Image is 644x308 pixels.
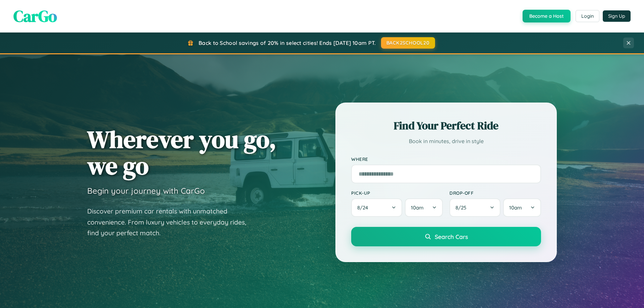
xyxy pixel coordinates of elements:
span: Back to School savings of 20% in select cities! Ends [DATE] 10am PT. [199,40,376,46]
button: 10am [503,198,541,217]
button: Login [576,10,599,22]
button: Become a Host [523,10,571,22]
button: 8/24 [351,198,402,217]
span: 10am [411,204,424,211]
span: Search Cars [435,233,468,240]
span: 8 / 25 [455,204,470,211]
button: Sign Up [603,10,631,22]
label: Pick-up [351,190,443,196]
label: Drop-off [449,190,541,196]
button: 8/25 [449,198,500,217]
button: BACK2SCHOOL20 [381,37,435,49]
h2: Find Your Perfect Ride [351,118,541,133]
span: 10am [509,204,522,211]
button: Search Cars [351,227,541,246]
span: 8 / 24 [357,204,371,211]
button: 10am [405,198,443,217]
h1: Wherever you go, we go [87,126,276,179]
p: Discover premium car rentals with unmatched convenience. From luxury vehicles to everyday rides, ... [87,206,255,239]
span: CarGo [13,5,57,27]
h3: Begin your journey with CarGo [87,186,205,196]
label: Where [351,156,541,162]
p: Book in minutes, drive in style [351,136,541,146]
